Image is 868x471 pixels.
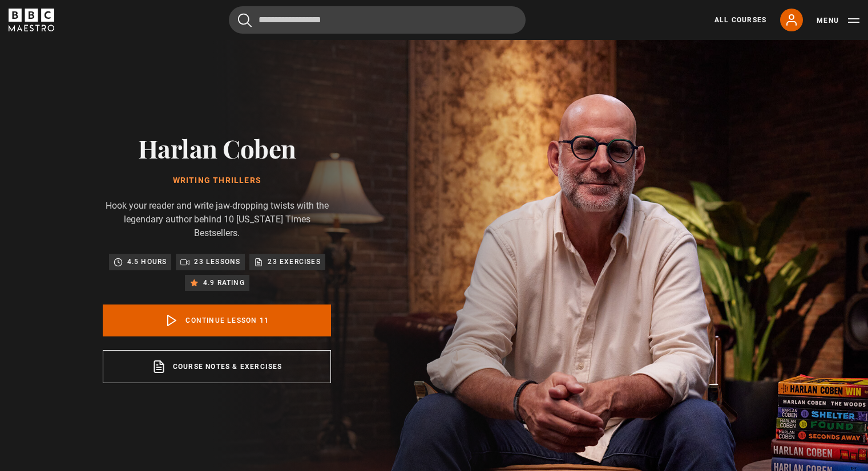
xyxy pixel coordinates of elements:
a: Continue lesson 11 [103,304,331,336]
svg: BBC Maestro [9,9,54,31]
input: Search [229,6,526,34]
p: 23 lessons [194,256,240,267]
a: Course notes & exercises [103,350,331,383]
button: Submit the search query [238,13,252,27]
p: 23 exercises [268,256,320,267]
p: Hook your reader and write jaw-dropping twists with the legendary author behind 10 [US_STATE] Tim... [103,199,331,240]
a: All Courses [714,15,766,25]
h1: Writing Thrillers [103,176,331,185]
h2: Harlan Coben [103,133,331,163]
p: 4.9 rating [203,277,245,289]
button: Toggle navigation [817,15,859,26]
p: 4.5 hours [127,256,167,267]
